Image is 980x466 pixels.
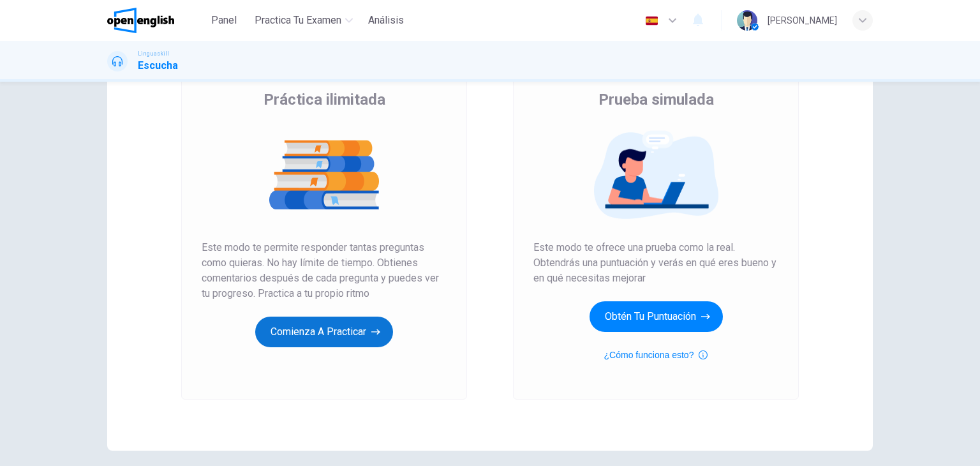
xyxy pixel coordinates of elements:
span: Panel [211,13,237,28]
button: Comienza a practicar [255,317,393,347]
h1: Escucha [138,58,178,73]
span: Este modo te permite responder tantas preguntas como quieras. No hay límite de tiempo. Obtienes c... [202,240,447,301]
span: Práctica ilimitada [264,89,385,110]
span: Linguaskill [138,49,169,58]
span: Este modo te ofrece una prueba como la real. Obtendrás una puntuación y verás en qué eres bueno y... [533,240,778,286]
span: Análisis [368,13,404,28]
button: ¿Cómo funciona esto? [604,347,708,363]
button: Análisis [363,9,409,32]
img: es [644,16,660,26]
img: OpenEnglish logo [107,8,174,33]
div: [PERSON_NAME] [768,13,837,28]
button: Panel [204,9,244,32]
img: Profile picture [737,10,757,31]
span: Prueba simulada [598,89,714,110]
button: Obtén tu puntuación [590,301,723,332]
span: Practica tu examen [255,13,341,28]
a: OpenEnglish logo [107,8,204,33]
button: Practica tu examen [249,9,358,32]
